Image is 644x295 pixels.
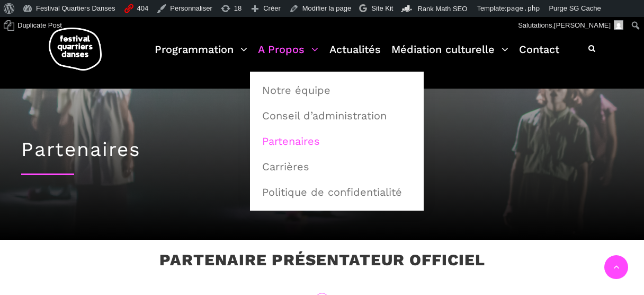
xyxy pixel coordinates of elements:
a: Médiation culturelle [391,40,508,72]
img: logo-fqd-med [49,28,102,71]
a: Partenaires [256,129,418,153]
a: Contact [519,40,559,72]
span: page.php [507,4,540,12]
span: Duplicate Post [17,17,62,34]
a: Actualités [329,40,381,72]
a: Notre équipe [256,78,418,102]
a: Programmation [155,40,247,72]
a: A Propos [258,40,318,72]
h3: Partenaire Présentateur Officiel [159,250,485,277]
a: Politique de confidentialité [256,180,418,204]
span: Site Kit [371,4,393,12]
span: Rank Math SEO [417,5,467,13]
a: Carrières [256,154,418,179]
a: Conseil d’administration [256,103,418,128]
h1: Partenaires [21,138,623,161]
a: Salutations, [514,17,628,34]
span: [PERSON_NAME] [554,21,611,29]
